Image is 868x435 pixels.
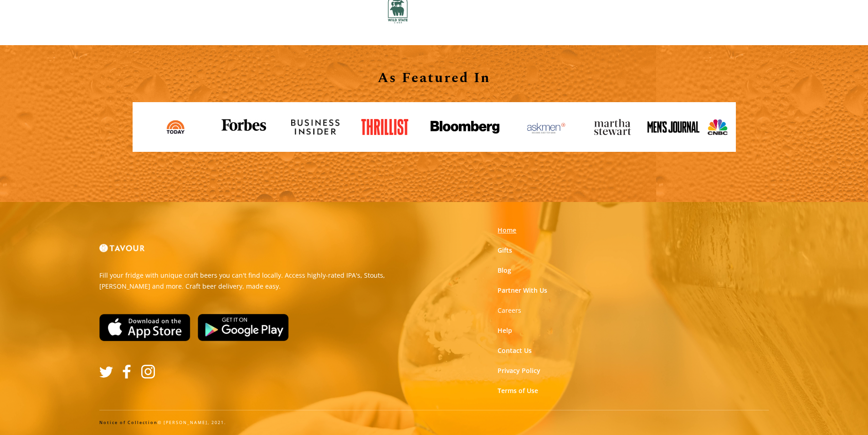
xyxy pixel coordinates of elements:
a: Careers [498,306,521,315]
a: Gifts [498,246,512,255]
a: Help [498,326,512,335]
p: Fill your fridge with unique craft beers you can't find locally. Access highly-rated IPA's, Stout... [99,270,427,292]
a: Partner With Us [498,286,547,295]
strong: As Featured In [378,67,491,88]
a: Terms of Use [498,386,538,395]
div: © [PERSON_NAME], 2021. [99,419,769,426]
a: Notice of Collection [99,419,158,425]
a: Contact Us [498,346,532,355]
a: Blog [498,266,511,275]
strong: Careers [498,306,521,315]
a: Home [498,226,516,235]
a: Privacy Policy [498,366,540,375]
